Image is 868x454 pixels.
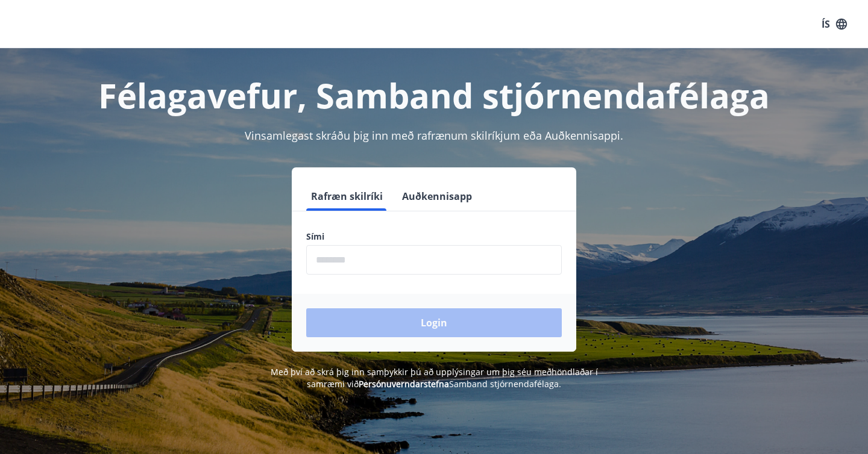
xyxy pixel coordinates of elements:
[271,366,598,390] span: Með því að skrá þig inn samþykkir þú að upplýsingar um þig séu meðhöndlaðar í samræmi við Samband...
[397,182,477,211] button: Auðkennisapp
[306,182,388,211] button: Rafræn skilríki
[359,378,449,390] a: Persónuverndarstefna
[815,13,854,35] button: ÍS
[306,231,562,243] label: Sími
[245,128,623,143] span: Vinsamlegast skráðu þig inn með rafrænum skilríkjum eða Auðkennisappi.
[14,72,854,118] h1: Félagavefur, Samband stjórnendafélaga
